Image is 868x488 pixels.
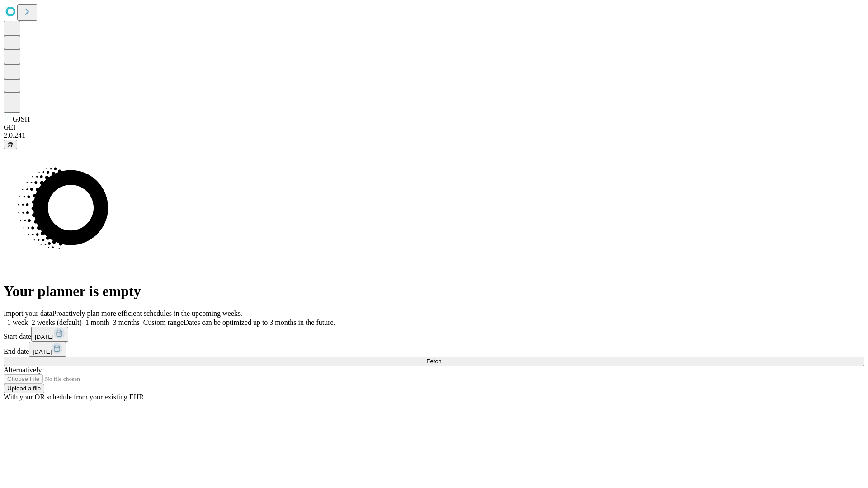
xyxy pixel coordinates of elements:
span: Import your data [4,310,52,317]
span: 1 month [85,319,109,326]
span: [DATE] [35,333,54,340]
span: With your OR schedule from your existing EHR [4,393,144,401]
span: GJSH [13,115,30,123]
button: Fetch [4,357,864,366]
span: Proactively plan more efficient schedules in the upcoming weeks. [52,310,242,317]
div: End date [4,342,864,357]
span: Alternatively [4,366,42,374]
button: @ [4,140,17,149]
div: Start date [4,327,864,342]
div: 2.0.241 [4,131,864,140]
button: [DATE] [29,342,66,357]
span: @ [7,141,14,148]
button: [DATE] [31,327,68,342]
span: 1 week [7,319,28,326]
h1: Your planner is empty [4,283,864,300]
span: Fetch [426,358,441,365]
span: 3 months [113,319,140,326]
div: GEI [4,123,864,131]
span: Dates can be optimized up to 3 months in the future. [184,319,335,326]
button: Upload a file [4,384,44,393]
span: Custom range [143,319,184,326]
span: [DATE] [33,348,52,355]
span: 2 weeks (default) [32,319,82,326]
